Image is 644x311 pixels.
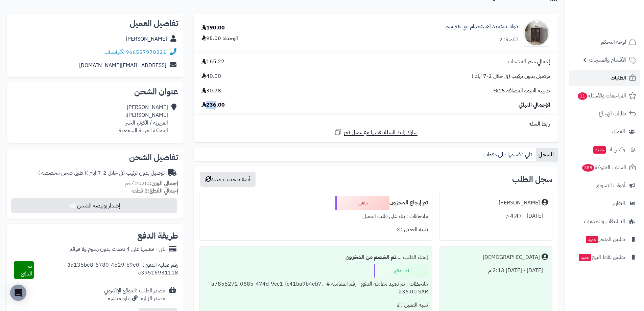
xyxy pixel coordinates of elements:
[119,104,168,134] div: [PERSON_NAME] [PERSON_NAME]، العزيزيه / الكوثر، الخبر المملكة العربية السعودية
[577,91,626,101] span: المراجعات والأسئلة
[345,253,396,261] b: تم الخصم من المخزون
[578,92,587,100] span: 11
[569,88,640,104] a: المراجعات والأسئلة11
[601,37,626,47] span: لوحة التحكم
[126,48,166,56] a: 966557970221
[204,223,428,236] div: تنبيه العميل : لا
[586,236,598,243] span: جديد
[499,36,518,44] div: الكمية: 2
[569,70,640,86] a: الطلبات
[201,58,224,66] span: 165.22
[581,163,626,172] span: السلات المتروكة
[389,199,428,207] b: تم إرجاع المخزون
[38,169,86,177] span: ( طرق شحن مخصصة )
[493,87,550,95] span: ضريبة القيمة المضافة 15%
[196,120,555,128] div: رابط السلة
[444,209,548,223] div: [DATE] - 4:47 م
[148,187,178,195] strong: إجمالي القطع:
[12,19,178,27] h2: تفاصيل العميل
[612,127,625,136] span: العملاء
[569,177,640,194] a: أدوات التسويق
[79,61,166,69] a: [EMAIL_ADDRESS][DOMAIN_NAME]
[579,254,591,261] span: جديد
[201,35,238,42] div: الوحدة: 95.00
[472,72,550,80] span: توصيل بدون تركيب (في خلال 2-7 ايام )
[10,285,26,301] div: Open Intercom Messenger
[104,48,124,56] a: واتساب
[150,179,178,187] strong: إجمالي الوزن:
[593,145,625,154] span: وآتس آب
[446,23,518,30] a: دولاب متعدد الاستخدام بني 95 سم
[569,213,640,229] a: التطبيقات والخدمات
[132,187,178,195] small: 2 قطعة
[599,109,626,118] span: طلبات الإرجاع
[21,262,32,278] span: تم الدفع
[569,159,640,176] a: السلات المتروكة385
[578,252,625,262] span: تطبيق نقاط البيع
[512,175,552,183] h3: سجل الطلب
[38,169,165,177] div: توصيل بدون تركيب (في خلال 2-7 ايام )
[70,245,165,253] div: تابي - قسّمها على 4 دفعات بدون رسوم ولا فوائد
[12,153,178,161] h2: تفاصيل الشحن
[125,179,178,187] small: 20.00 كجم
[483,253,540,261] div: [DEMOGRAPHIC_DATA]
[569,195,640,212] a: التقارير
[569,141,640,158] a: وآتس آبجديد
[499,199,540,207] div: [PERSON_NAME]
[582,164,594,172] span: 385
[444,264,548,277] div: [DATE] - [DATE] 2:13 م
[11,198,177,213] button: إصدار بوليصة الشحن
[612,199,625,208] span: التقارير
[569,106,640,122] a: طلبات الإرجاع
[201,87,221,95] span: 30.78
[593,146,606,154] span: جديد
[508,58,550,66] span: إجمالي سعر المنتجات
[34,261,178,279] div: رقم عملية الدفع : 3a135be8-6780-4529-b9e0-c39516931118
[201,101,225,109] span: 236.00
[12,88,178,96] h2: عنوان الشحن
[569,249,640,265] a: تطبيق نقاط البيعجديد
[584,217,625,226] span: التطبيقات والخدمات
[126,35,167,43] a: [PERSON_NAME]
[200,172,256,187] button: أضف تحديث جديد
[611,73,626,83] span: الطلبات
[569,231,640,247] a: تطبيق المتجرجديد
[569,34,640,50] a: لوحة التحكم
[585,235,625,244] span: تطبيق المتجر
[481,148,536,161] a: تابي : قسمها على دفعات
[596,181,625,190] span: أدوات التسويق
[334,128,418,136] a: شارك رابط السلة نفسها مع عميل آخر
[344,129,418,136] span: شارك رابط السلة نفسها مع عميل آخر
[204,277,428,298] div: ملاحظات : تم تنفيذ معاملة الدفع - رقم المعاملة #a7855272-0885-474d-9cc1-fc41ba9b4eb7. - 236.00 SAR
[569,124,640,140] a: العملاء
[335,196,389,210] div: ملغي
[519,101,550,109] span: الإجمالي النهائي
[137,232,178,240] h2: طريقة الدفع
[523,20,550,47] img: 1751781451-220605010579-90x90.jpg
[589,55,626,65] span: الأقسام والمنتجات
[204,210,428,223] div: ملاحظات : بناء علي طلب العميل
[374,264,428,277] div: تم الدفع
[201,24,225,32] div: 190.00
[104,287,165,303] div: مصدر الطلب :الموقع الإلكتروني
[204,251,428,264] div: إنشاء الطلب ....
[536,148,558,161] a: السجل
[104,295,165,303] div: مصدر الزيارة: زيارة مباشرة
[201,72,221,80] span: 40.00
